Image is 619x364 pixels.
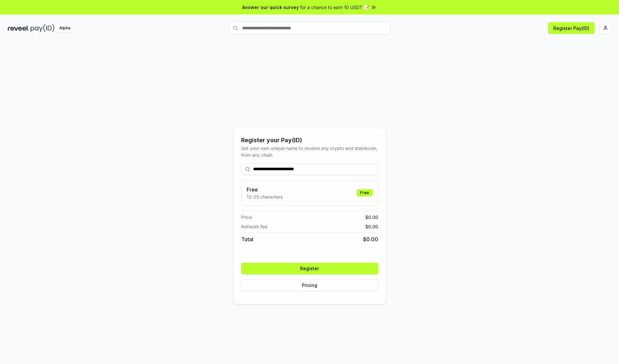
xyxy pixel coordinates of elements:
[241,263,378,274] button: Register
[357,189,373,196] div: Free
[242,4,299,11] span: Answer our quick survey
[241,235,253,243] span: Total
[247,193,283,200] p: 13-25 characters
[241,214,252,221] span: Price
[241,223,267,230] span: Network fee
[31,24,54,32] img: pay_id
[8,24,29,32] img: reveel_dark
[363,235,378,243] span: $ 0.00
[241,145,378,158] div: Get your own unique name to receive any crypto and stablecoin, from any chain
[241,136,378,145] div: Register your Pay(ID)
[56,24,74,32] div: Alpha
[241,280,378,291] button: Pricing
[548,22,594,34] button: Register Pay(ID)
[300,4,369,11] span: for a chance to earn 10 USDT 📝
[247,186,283,193] h3: Free
[365,223,378,230] span: $ 0.00
[365,214,378,221] span: $ 0.00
